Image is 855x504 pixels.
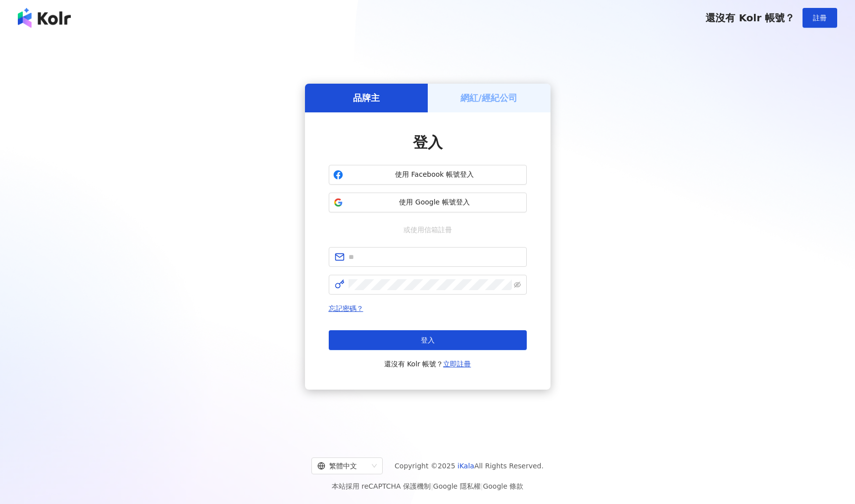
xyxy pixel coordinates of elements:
[329,193,527,212] button: 使用 Google 帳號登入
[481,482,483,490] span: |
[347,198,522,207] span: 使用 Google 帳號登入
[329,165,527,185] button: 使用 Facebook 帳號登入
[705,12,795,24] span: 還沒有 Kolr 帳號？
[514,281,521,288] span: eye-invisible
[329,304,363,312] a: 忘記密碼？
[397,224,459,235] span: 或使用信箱註冊
[413,134,443,151] span: 登入
[329,330,527,350] button: 登入
[395,460,544,472] span: Copyright © 2025 All Rights Reserved.
[483,482,523,490] a: Google 條款
[813,14,827,22] span: 註冊
[332,480,523,492] span: 本站採用 reCAPTCHA 保護機制
[433,482,481,490] a: Google 隱私權
[384,358,471,370] span: 還沒有 Kolr 帳號？
[443,360,471,368] a: 立即註冊
[347,170,522,180] span: 使用 Facebook 帳號登入
[317,458,368,474] div: 繁體中文
[421,336,435,344] span: 登入
[431,482,433,490] span: |
[460,92,517,104] h5: 網紅/經紀公司
[18,8,71,28] img: logo
[803,8,837,28] button: 註冊
[353,92,380,104] h5: 品牌主
[457,462,474,470] a: iKala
